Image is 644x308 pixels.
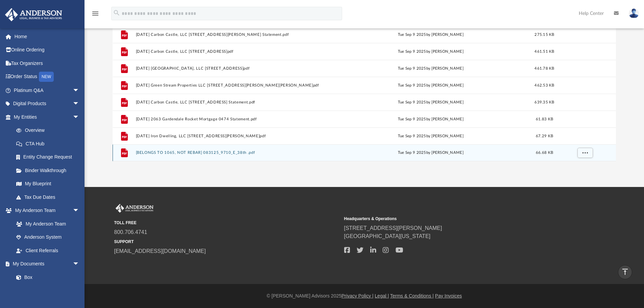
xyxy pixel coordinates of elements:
span: 67.29 KB [536,134,553,138]
div: Tue Sep 9 2025 by [PERSON_NAME] [333,150,528,156]
a: My Anderson Teamarrow_drop_down [5,204,86,217]
div: Tue Sep 9 2025 by [PERSON_NAME] [333,65,528,71]
small: TOLL FREE [114,220,339,226]
a: menu [91,13,99,18]
div: Tue Sep 9 2025 by [PERSON_NAME] [333,99,528,105]
a: My Entitiesarrow_drop_down [5,110,90,124]
button: [DATE] [GEOGRAPHIC_DATA], LLC [STREET_ADDRESS]pdf [136,66,330,71]
a: vertical_align_top [618,265,632,279]
button: [DATE] Iron Dwelling, LLC [STREET_ADDRESS][PERSON_NAME]pdf [136,134,330,138]
a: Privacy Policy | [341,293,374,299]
button: [DATE] 2063 Gardendale Rocket Mortgage 0474 Statement.pdf [136,117,330,121]
a: Pay Invoices [435,293,462,299]
span: arrow_drop_down [73,84,86,97]
div: Tue Sep 9 2025 by [PERSON_NAME] [333,116,528,122]
a: Digital Productsarrow_drop_down [5,97,90,111]
span: 275.15 KB [534,32,554,36]
a: My Documentsarrow_drop_down [5,257,86,271]
button: [DATE] Carbon Castle, LLC [STREET_ADDRESS]pdf [136,49,330,54]
span: 639.35 KB [534,100,554,104]
img: Anderson Advisors Platinum Portal [114,204,155,213]
span: 61.83 KB [536,117,553,121]
a: Home [5,30,90,43]
div: NEW [39,72,54,82]
a: Entity Change Request [9,150,90,164]
div: © [PERSON_NAME] Advisors 2025 [85,292,644,300]
span: 462.53 KB [534,83,554,87]
i: menu [91,9,99,18]
small: SUPPORT [114,239,339,245]
a: Legal | [375,293,389,299]
button: [DATE] Green Stream Properties LLC [STREET_ADDRESS][PERSON_NAME][PERSON_NAME]pdf [136,83,330,88]
a: My Anderson Team [9,217,83,231]
a: Overview [9,124,90,137]
i: vertical_align_top [621,268,629,276]
div: Tue Sep 9 2025 by [PERSON_NAME] [333,82,528,88]
a: [GEOGRAPHIC_DATA][US_STATE] [344,233,431,239]
a: Binder Walkthrough [9,164,90,177]
img: User Pic [629,8,639,18]
span: 66.68 KB [536,151,553,155]
small: Headquarters & Operations [344,216,569,222]
a: My Blueprint [9,177,86,191]
a: Terms & Conditions | [390,293,434,299]
a: Order StatusNEW [5,70,90,84]
a: [STREET_ADDRESS][PERSON_NAME] [344,225,442,231]
a: [EMAIL_ADDRESS][DOMAIN_NAME] [114,248,206,254]
a: 800.706.4741 [114,229,147,235]
button: [BELONGS TO 1065, NOT REBAR] 083125_9710_E_38th .pdf [136,150,330,155]
div: Tue Sep 9 2025 by [PERSON_NAME] [333,48,528,54]
span: arrow_drop_down [73,110,86,124]
a: Tax Organizers [5,56,90,70]
div: grid [113,21,616,161]
div: Tue Sep 9 2025 by [PERSON_NAME] [333,133,528,139]
span: 461.78 KB [534,66,554,70]
a: Anderson System [9,231,86,244]
button: [DATE] Carbon Castle, LLC [STREET_ADDRESS][PERSON_NAME] Statement.pdf [136,32,330,37]
span: 461.51 KB [534,49,554,53]
i: search [113,9,120,17]
a: CTA Hub [9,137,90,150]
span: arrow_drop_down [73,204,86,218]
div: Tue Sep 9 2025 by [PERSON_NAME] [333,31,528,38]
a: Client Referrals [9,244,86,257]
a: Meeting Minutes [9,284,86,298]
a: Box [9,270,83,284]
img: Anderson Advisors Platinum Portal [3,8,64,21]
span: arrow_drop_down [73,97,86,111]
button: [DATE] Carbon Castle, LLC [STREET_ADDRESS] Statement.pdf [136,100,330,104]
a: Platinum Q&Aarrow_drop_down [5,84,90,97]
a: Online Ordering [5,43,90,57]
button: More options [577,148,593,158]
a: Tax Due Dates [9,190,90,204]
span: arrow_drop_down [73,257,86,271]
